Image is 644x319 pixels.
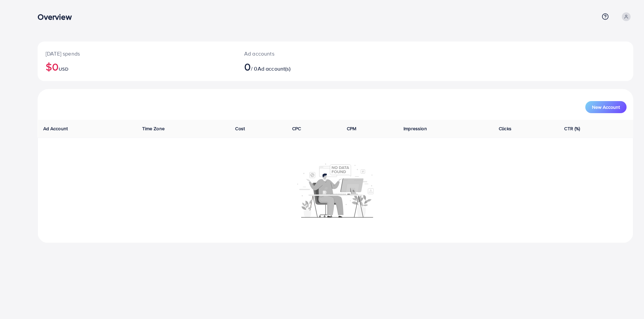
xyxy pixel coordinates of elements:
span: Time Zone [142,125,165,132]
span: CPC [292,125,301,132]
span: Ad Account [43,125,68,132]
span: USD [59,66,68,72]
span: 0 [244,59,251,74]
img: No account [297,163,374,218]
span: Clicks [499,125,512,132]
span: New Account [592,105,620,109]
span: CTR (%) [564,125,580,132]
span: Cost [235,125,245,132]
p: Ad accounts [244,50,377,58]
h2: $0 [46,60,228,73]
span: Impression [404,125,427,132]
h2: / 0 [244,60,377,73]
span: CPM [347,125,356,132]
p: [DATE] spends [46,50,228,58]
h3: Overview [38,12,77,22]
button: New Account [585,101,627,113]
span: Ad account(s) [258,65,290,72]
